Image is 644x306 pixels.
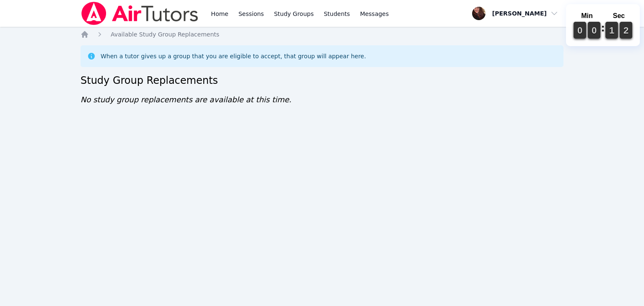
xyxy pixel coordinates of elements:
div: When a tutor gives up a group that you are eligible to accept, that group will appear here. [101,52,366,60]
span: Available Study Group Replacements [111,31,219,38]
h2: Study Group Replacements [80,74,563,87]
nav: Breadcrumb [80,30,563,39]
img: Air Tutors [80,2,199,25]
span: No study group replacements are available at this time. [80,95,291,104]
a: Available Study Group Replacements [111,30,219,39]
span: Messages [360,10,389,18]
